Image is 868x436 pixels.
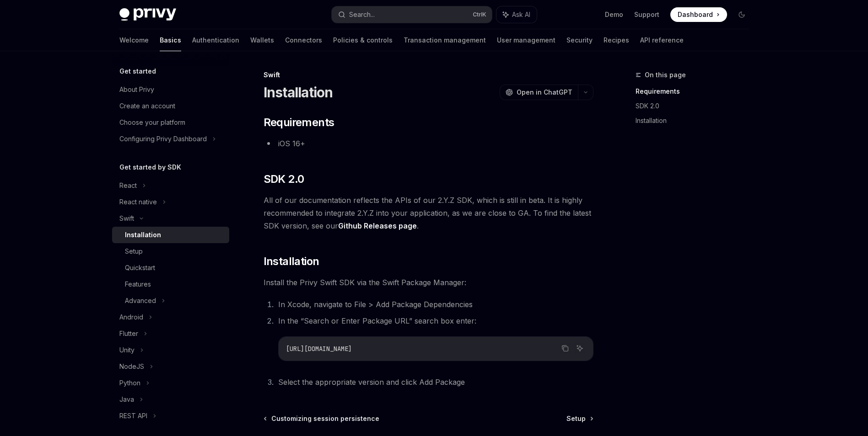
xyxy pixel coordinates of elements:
[125,246,143,257] div: Setup
[517,88,572,97] span: Open in ChatGPT
[112,114,229,131] a: Choose your platform
[333,29,393,51] a: Policies & controls
[119,101,175,112] div: Create an account
[264,137,593,150] li: iOS 16+
[264,254,319,269] span: Installation
[286,345,352,353] span: [URL][DOMAIN_NAME]
[734,7,749,22] button: Toggle dark mode
[119,197,157,207] div: React native
[404,29,486,51] a: Transaction management
[119,66,156,77] h5: Get started
[473,11,486,18] span: Ctrl K
[566,414,593,423] a: Setup
[500,85,578,100] button: Open in ChatGPT
[125,279,151,290] div: Features
[670,7,727,22] a: Dashboard
[112,243,229,260] a: Setup
[338,221,417,231] a: Github Releases page
[636,113,756,128] a: Installation
[119,312,143,323] div: Android
[119,394,134,405] div: Java
[559,342,571,354] button: Copy the contents from the code block
[119,84,154,95] div: About Privy
[112,98,229,114] a: Create an account
[634,10,659,19] a: Support
[349,9,375,20] div: Search...
[119,361,144,372] div: NodeJS
[566,414,586,423] span: Setup
[496,6,537,23] button: Ask AI
[574,342,586,354] button: Ask AI
[192,29,239,51] a: Authentication
[264,84,333,101] h1: Installation
[119,213,134,224] div: Swift
[640,29,684,51] a: API reference
[119,345,135,356] div: Unity
[332,6,492,23] button: Search...CtrlK
[119,180,137,191] div: React
[678,10,713,19] span: Dashboard
[275,376,593,388] li: Select the appropriate version and click Add Package
[275,314,593,361] li: In the “Search or Enter Package URL” search box enter:
[566,29,593,51] a: Security
[604,29,629,51] a: Recipes
[125,295,156,306] div: Advanced
[119,410,147,421] div: REST API
[160,29,181,51] a: Basics
[112,81,229,98] a: About Privy
[250,29,274,51] a: Wallets
[264,194,593,232] span: All of our documentation reflects the APIs of our 2.Y.Z SDK, which is still in beta. It is highly...
[119,117,185,128] div: Choose your platform
[119,328,138,339] div: Flutter
[112,227,229,243] a: Installation
[271,414,379,423] span: Customizing session persistence
[264,115,334,130] span: Requirements
[119,29,149,51] a: Welcome
[112,276,229,292] a: Features
[264,414,379,423] a: Customizing session persistence
[264,70,593,80] div: Swift
[497,29,555,51] a: User management
[264,276,593,289] span: Install the Privy Swift SDK via the Swift Package Manager:
[125,262,155,273] div: Quickstart
[119,378,140,388] div: Python
[119,162,181,173] h5: Get started by SDK
[645,69,686,80] span: On this page
[119,133,207,144] div: Configuring Privy Dashboard
[275,298,593,311] li: In Xcode, navigate to File > Add Package Dependencies
[605,10,623,19] a: Demo
[285,29,322,51] a: Connectors
[636,84,756,99] a: Requirements
[636,99,756,113] a: SDK 2.0
[264,172,304,186] span: SDK 2.0
[119,8,176,21] img: dark logo
[512,10,530,19] span: Ask AI
[112,260,229,276] a: Quickstart
[125,229,161,240] div: Installation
